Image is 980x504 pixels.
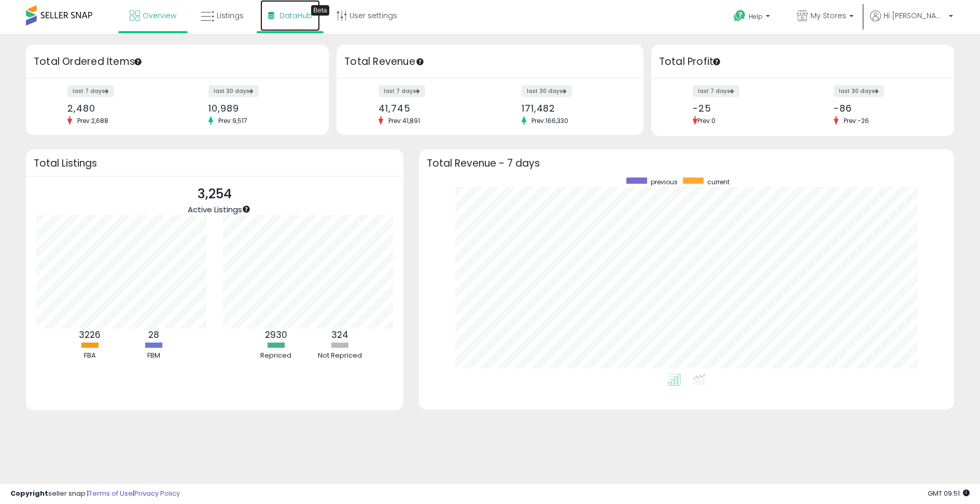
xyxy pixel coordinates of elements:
[148,329,159,341] b: 28
[749,12,763,21] span: Help
[208,85,259,97] label: last 30 days
[79,329,101,341] b: 3226
[733,9,746,22] i: Get Help
[383,116,425,125] span: Prev: 41,891
[265,329,287,341] b: 2930
[838,116,874,125] span: Prev: -26
[217,10,244,21] span: Listings
[59,351,121,361] div: FBA
[331,329,348,341] b: 324
[884,10,946,21] span: Hi [PERSON_NAME]
[707,178,730,186] span: current
[208,103,311,114] div: 10,989
[526,116,573,125] span: Prev: 166,330
[245,351,307,361] div: Repriced
[725,2,780,34] a: Help
[693,103,795,114] div: -25
[379,103,482,114] div: 41,745
[834,85,884,97] label: last 30 days
[697,116,716,125] span: Prev: 0
[242,205,251,214] div: Tooltip anchor
[659,55,946,69] h3: Total Profit
[213,116,253,125] span: Prev: 9,517
[122,351,185,361] div: FBM
[834,103,936,114] div: -86
[143,10,176,21] span: Overview
[870,10,953,34] a: Hi [PERSON_NAME]
[67,103,170,114] div: 2,480
[522,85,572,97] label: last 30 days
[279,10,312,21] span: DataHub
[651,178,678,186] span: previous
[427,159,946,167] h3: Total Revenue - 7 days
[34,159,396,167] h3: Total Listings
[72,116,114,125] span: Prev: 2,688
[712,57,721,66] div: Tooltip anchor
[311,5,329,16] div: Tooltip anchor
[344,55,636,69] h3: Total Revenue
[693,85,739,97] label: last 7 days
[415,57,425,66] div: Tooltip anchor
[379,85,425,97] label: last 7 days
[309,351,371,361] div: Not Repriced
[133,57,143,66] div: Tooltip anchor
[522,103,625,114] div: 171,482
[34,55,321,69] h3: Total Ordered Items
[188,184,242,204] p: 3,254
[810,10,846,21] span: My Stores
[188,204,242,215] span: Active Listings
[67,85,114,97] label: last 7 days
